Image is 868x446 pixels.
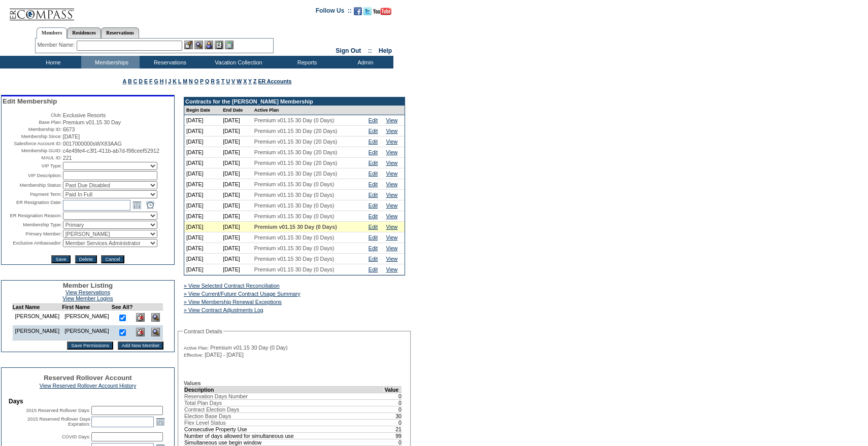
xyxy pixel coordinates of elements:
[254,224,337,230] span: Premium v01.15 30 Day (0 Days)
[184,158,221,168] td: [DATE]
[336,47,361,54] a: Sign Out
[316,6,352,18] td: Follow Us ::
[3,133,62,140] td: Membership Since:
[386,266,397,272] a: View
[63,155,72,161] span: 221
[12,325,62,340] td: [PERSON_NAME]
[145,199,156,211] a: Open the time view popup.
[221,254,252,264] td: [DATE]
[384,399,402,406] td: 0
[221,147,252,158] td: [DATE]
[160,78,164,84] a: H
[221,115,252,126] td: [DATE]
[368,47,372,54] span: ::
[205,352,244,358] span: [DATE] - [DATE]
[205,41,213,49] img: Impersonate
[184,211,221,222] td: [DATE]
[221,168,252,179] td: [DATE]
[253,78,257,84] a: Z
[386,202,397,209] a: View
[277,56,335,68] td: Reports
[51,255,70,263] input: Save
[254,266,335,272] span: Premium v01.15 30 Day (0 Days)
[386,245,397,251] a: View
[386,224,397,230] a: View
[194,41,203,49] img: View
[3,119,62,125] td: Base Plan:
[128,78,132,84] a: B
[62,304,112,311] td: First Name
[363,7,372,15] img: Follow us on Twitter
[386,160,397,166] a: View
[3,181,62,189] td: Membership Status:
[3,171,62,180] td: VIP Description:
[173,78,177,84] a: K
[194,78,198,84] a: O
[67,341,113,350] input: Save Permissions
[254,213,335,219] span: Premium v01.15 30 Day (0 Days)
[216,78,220,84] a: S
[183,78,187,84] a: M
[101,27,139,38] a: Reservations
[3,97,57,105] span: Edit Membership
[354,10,362,16] a: Become our fan on Facebook
[3,190,62,198] td: Payment Term:
[63,282,113,289] span: Member Listing
[386,128,397,134] a: View
[184,168,221,179] td: [DATE]
[184,393,248,399] span: Reservation Days Number
[3,126,62,132] td: Membership ID:
[151,328,160,336] img: View Dashboard
[335,56,393,68] td: Admin
[63,141,122,147] span: 0017000000sWX83AAG
[168,78,171,84] a: J
[254,139,337,145] span: Premium v01.15 30 Day (20 Days)
[221,106,252,115] td: End Date
[184,222,221,232] td: [DATE]
[184,264,221,275] td: [DATE]
[3,112,62,118] td: Club:
[151,313,160,322] img: View Dashboard
[205,78,209,84] a: Q
[386,256,397,262] a: View
[386,170,397,177] a: View
[384,386,402,393] td: Value
[37,27,68,39] a: Members
[354,7,362,15] img: Become our fan on Facebook
[384,413,402,419] td: 30
[363,10,372,16] a: Follow us on Twitter
[237,78,242,84] a: W
[184,126,221,136] td: [DATE]
[123,78,126,84] a: A
[373,8,391,15] img: Subscribe to our YouTube Channel
[101,255,124,263] input: Cancel
[221,136,252,147] td: [DATE]
[254,192,335,198] span: Premium v01.15 30 Day (0 Days)
[254,149,337,155] span: Premium v01.15 30 Day (20 Days)
[221,200,252,211] td: [DATE]
[63,126,75,132] span: 6673
[184,254,221,264] td: [DATE]
[221,222,252,232] td: [DATE]
[369,160,378,166] a: Edit
[62,311,112,326] td: [PERSON_NAME]
[189,78,193,84] a: N
[3,212,62,220] td: ER Resignation Reason:
[369,202,378,209] a: Edit
[254,181,335,187] span: Premium v01.15 30 Day (0 Days)
[3,230,62,238] td: Primary Member:
[369,256,378,262] a: Edit
[198,56,277,68] td: Vacation Collection
[183,328,223,334] legend: Contract Details
[243,78,247,84] a: X
[184,420,226,426] span: Flex Level Status
[221,264,252,275] td: [DATE]
[254,256,335,262] span: Premium v01.15 30 Day (0 Days)
[210,345,287,351] span: Premium v01.15 30 Day (0 Day)
[81,56,140,68] td: Memberships
[26,408,90,413] label: 2015 Reserved Rollover Days:
[184,413,231,419] span: Election Base Days
[369,266,378,272] a: Edit
[131,199,143,211] a: Open the calendar popup.
[184,136,221,147] td: [DATE]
